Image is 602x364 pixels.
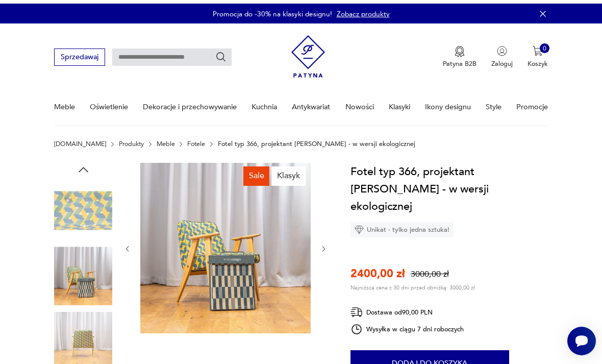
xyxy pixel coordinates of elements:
[497,42,507,53] img: Ikonka użytkownika
[337,6,390,15] a: Zobacz produkty
[271,163,306,182] div: Klasyk
[350,280,475,288] p: Najniższa cena z 30 dni przed obniżką: 3000,00 zł
[54,243,112,301] img: Zdjęcie produktu Fotel typ 366, projektant Józef Chierowski - w wersji ekologicznej
[567,323,596,352] iframe: Smartsupp widget button
[350,263,405,278] p: 2400,00 zł
[143,86,237,121] a: Dekoracje i przechowywanie
[411,265,449,277] p: 3000,00 zł
[528,42,548,65] button: 0Koszyk
[243,163,270,182] div: Sale
[90,86,128,121] a: Oświetlenie
[213,6,332,15] p: Promocja do -30% na klasyki designu!
[292,86,330,121] a: Antykwariat
[455,42,465,54] img: Ikona medalu
[486,86,501,121] a: Style
[54,137,106,144] a: [DOMAIN_NAME]
[350,219,454,234] div: Unikat - tylko jedna sztuka!
[218,137,415,144] p: Fotel typ 366, projektant [PERSON_NAME] - w wersji ekologicznej
[187,137,205,144] a: Fotele
[540,40,550,50] div: 0
[443,42,476,65] a: Ikona medaluPatyna B2B
[54,86,75,121] a: Meble
[350,320,464,332] div: Wysyłka w ciągu 7 dni roboczych
[443,56,476,65] p: Patyna B2B
[389,86,410,121] a: Klasyki
[350,159,548,212] h1: Fotel typ 366, projektant [PERSON_NAME] - w wersji ekologicznej
[350,302,363,315] img: Ikona dostawy
[491,42,513,65] button: Zaloguj
[491,56,513,65] p: Zaloguj
[355,222,364,231] img: Ikona diamentu
[443,42,476,65] button: Patyna B2B
[291,28,325,78] img: Patyna - sklep z meblami i dekoracjami vintage
[350,302,464,315] div: Dostawa od 90,00 PLN
[54,178,112,236] img: Zdjęcie produktu Fotel typ 366, projektant Józef Chierowski - w wersji ekologicznej
[119,137,144,144] a: Produkty
[528,56,548,65] p: Koszyk
[533,42,543,53] img: Ikona koszyka
[157,137,175,144] a: Meble
[252,86,277,121] a: Kuchnia
[215,48,227,59] button: Szukaj
[425,86,471,121] a: Ikony designu
[140,159,311,330] img: Zdjęcie produktu Fotel typ 366, projektant Józef Chierowski - w wersji ekologicznej
[516,86,548,121] a: Promocje
[54,51,105,57] a: Sprzedawaj
[54,45,105,62] button: Sprzedawaj
[345,86,374,121] a: Nowości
